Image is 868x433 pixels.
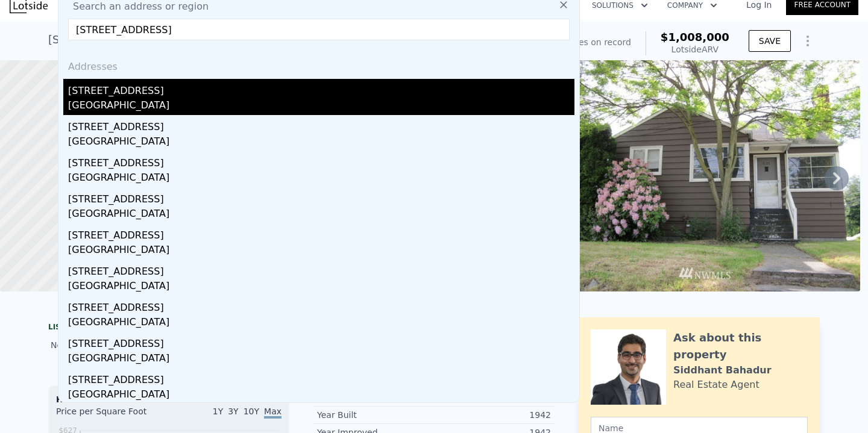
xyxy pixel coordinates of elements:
[661,31,729,43] span: $1,008,000
[68,115,574,134] div: [STREET_ADDRESS]
[56,393,281,405] div: Houses Median Sale
[264,407,281,419] span: Max
[244,407,259,416] span: 10Y
[68,315,574,332] div: [GEOGRAPHIC_DATA]
[796,29,820,53] button: Show Options
[434,409,551,421] div: 1942
[68,19,570,40] input: Enter an address, city, region, neighborhood or zip code
[56,405,169,425] div: Price per Square Foot
[68,151,574,170] div: [STREET_ADDRESS]
[317,409,434,421] div: Year Built
[552,60,860,291] img: Sale: null Parcel: 98281911
[68,332,574,351] div: [STREET_ADDRESS]
[68,223,574,243] div: [STREET_ADDRESS]
[48,322,289,334] div: LISTING & SALE HISTORY
[68,98,574,115] div: [GEOGRAPHIC_DATA]
[68,387,574,404] div: [GEOGRAPHIC_DATA]
[68,368,574,387] div: [STREET_ADDRESS]
[749,30,791,52] button: SAVE
[68,243,574,260] div: [GEOGRAPHIC_DATA]
[68,260,574,279] div: [STREET_ADDRESS]
[673,378,759,392] div: Real Estate Agent
[48,334,289,356] div: No sales history record for this property.
[68,170,574,187] div: [GEOGRAPHIC_DATA]
[68,134,574,151] div: [GEOGRAPHIC_DATA]
[228,407,238,416] span: 3Y
[68,207,574,223] div: [GEOGRAPHIC_DATA]
[68,279,574,296] div: [GEOGRAPHIC_DATA]
[68,187,574,207] div: [STREET_ADDRESS]
[213,407,223,416] span: 1Y
[68,351,574,368] div: [GEOGRAPHIC_DATA]
[673,363,772,378] div: Siddhant Bahadur
[68,79,574,98] div: [STREET_ADDRESS]
[63,50,574,79] div: Addresses
[68,296,574,315] div: [STREET_ADDRESS]
[673,329,808,363] div: Ask about this property
[48,31,339,48] div: [STREET_ADDRESS] , [GEOGRAPHIC_DATA] , WA 98115
[661,43,729,55] div: Lotside ARV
